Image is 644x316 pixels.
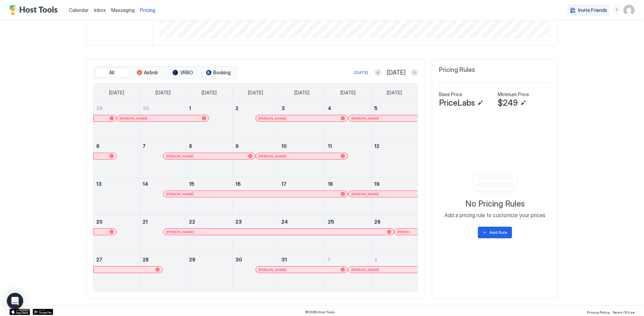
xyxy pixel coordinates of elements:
[186,102,232,115] a: July 1, 2025
[498,98,518,108] span: $249
[120,116,147,121] span: [PERSON_NAME]
[279,215,325,228] a: July 24, 2025
[325,215,371,228] a: July 25, 2025
[140,215,186,228] a: July 21, 2025
[186,140,232,152] a: July 8, 2025
[374,105,378,111] span: 5
[130,68,164,77] button: Airbnb
[371,140,418,178] td: July 12, 2025
[166,154,194,159] span: [PERSON_NAME]
[186,178,232,215] td: July 15, 2025
[353,69,369,77] button: [DATE]
[166,154,252,159] div: [PERSON_NAME]
[189,219,195,225] span: 22
[279,253,325,291] td: July 31, 2025
[235,143,239,149] span: 9
[411,69,418,76] button: Next month
[279,102,325,140] td: July 3, 2025
[325,253,371,266] a: August 1, 2025
[235,105,238,111] span: 2
[325,178,371,190] a: July 18, 2025
[288,84,316,102] a: Thursday
[10,309,30,315] a: App Store
[111,7,135,13] span: Messaging
[371,140,418,152] a: July 12, 2025
[95,68,129,77] button: All
[519,99,527,107] button: Edit
[444,212,545,219] span: Add a pricing rule to customize your prices
[259,268,345,272] div: [PERSON_NAME]
[93,215,140,228] a: July 20, 2025
[186,178,232,190] a: July 15, 2025
[279,140,325,152] a: July 10, 2025
[233,140,279,152] a: July 9, 2025
[195,84,223,102] a: Tuesday
[465,199,525,209] span: No Pricing Rules
[140,253,186,291] td: July 28, 2025
[186,215,232,228] a: July 22, 2025
[202,90,217,96] span: [DATE]
[612,308,634,315] a: Terms Of Use
[259,116,345,121] div: [PERSON_NAME]
[351,116,414,121] div: [PERSON_NAME]
[397,230,414,234] span: [PERSON_NAME]
[189,181,194,187] span: 15
[140,178,186,215] td: July 14, 2025
[69,6,89,14] a: Calendar
[109,70,115,76] span: All
[166,192,194,196] span: [PERSON_NAME]
[351,192,379,196] span: [PERSON_NAME]
[93,253,140,266] a: July 27, 2025
[281,181,287,187] span: 17
[93,253,140,291] td: July 27, 2025
[387,90,402,96] span: [DATE]
[371,253,418,266] a: August 2, 2025
[33,309,53,315] div: Google Play Store
[380,84,409,102] a: Saturday
[281,257,287,262] span: 31
[478,227,512,238] button: Add Rule
[340,90,355,96] span: [DATE]
[201,68,235,77] button: Booking
[93,140,140,178] td: July 6, 2025
[235,257,242,262] span: 30
[93,66,237,79] div: tab-group
[371,102,418,115] a: July 5, 2025
[140,253,186,266] a: July 28, 2025
[325,253,371,291] td: August 1, 2025
[93,102,140,140] td: June 29, 2025
[144,70,158,76] span: Airbnb
[235,181,241,187] span: 16
[140,178,186,190] a: July 14, 2025
[186,253,232,291] td: July 29, 2025
[387,69,406,77] span: [DATE]
[186,102,232,140] td: July 1, 2025
[587,308,610,315] a: Privacy Policy
[439,98,475,108] span: PriceLabs
[371,215,418,253] td: July 26, 2025
[259,154,345,159] div: [PERSON_NAME]
[96,143,100,149] span: 6
[96,219,103,225] span: 20
[325,215,371,253] td: July 25, 2025
[371,178,418,215] td: July 19, 2025
[143,181,148,187] span: 14
[578,7,607,13] span: Invite Friends
[149,84,177,102] a: Monday
[259,268,286,272] span: [PERSON_NAME]
[294,90,309,96] span: [DATE]
[93,140,140,152] a: July 6, 2025
[214,70,231,76] span: Booking
[111,6,135,14] a: Messaging
[102,84,131,102] a: Sunday
[186,253,232,266] a: July 29, 2025
[325,102,371,115] a: July 4, 2025
[232,102,279,140] td: July 2, 2025
[143,143,146,149] span: 7
[166,230,391,234] div: [PERSON_NAME]
[279,140,325,178] td: July 10, 2025
[233,178,279,190] a: July 16, 2025
[612,310,634,314] span: Terms Of Use
[498,91,529,97] span: Minimum Price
